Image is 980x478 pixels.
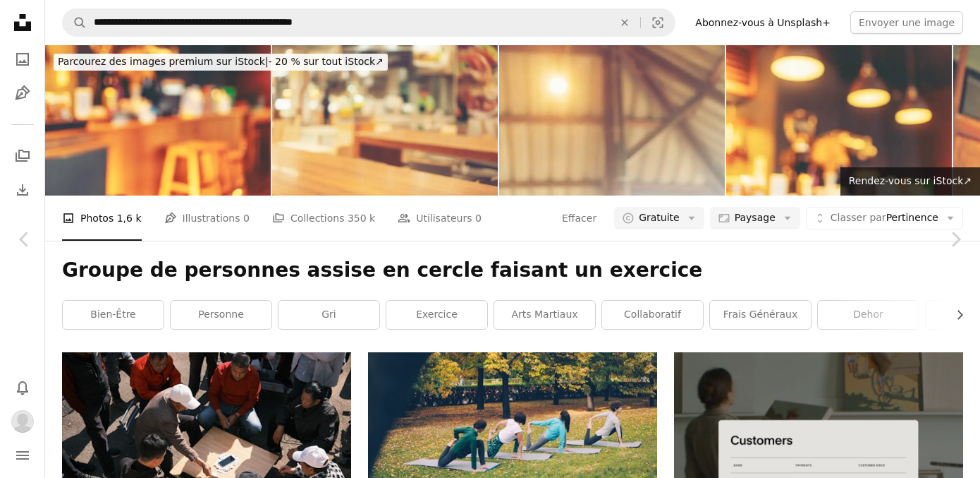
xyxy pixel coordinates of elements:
[710,301,811,329] a: frais généraux
[831,211,938,225] span: Pertinence
[818,301,919,329] a: dehor
[735,211,776,225] span: Paysage
[45,45,271,196] img: Arrière-plan flou, faite avec des tons Vintage, café-restaurant flou fond avec bokeh
[710,207,800,229] button: Paysage
[840,167,980,196] a: Rendez-vous sur iStock↗
[8,79,37,107] a: Illustrations
[368,427,657,440] a: Des personnes pratiquant le yoga sur des tapis dans un parc.
[62,258,963,283] h1: Groupe de personnes assise en cercle faisant un exercice
[11,410,34,433] img: Avatar de l’utilisateur brigitte bureau
[54,54,388,71] div: - 20 % sur tout iStock ↗
[849,175,972,186] span: Rendez-vous sur iStock ↗
[850,11,963,34] button: Envoyer une image
[272,45,498,196] img: Arrière-plan flou, faite avec des tons Vintage, café-restaurant flou fond avec bokeh
[806,207,963,229] button: Classer parPertinence
[931,172,980,307] a: Suivant
[272,196,375,241] a: Collections 350 k
[8,441,37,470] button: Menu
[8,374,37,402] button: Notifications
[171,301,271,329] a: personne
[499,45,725,196] img: Arrière-plan flou, faite avec des tons Vintage, café-restaurant flou fond avec bokeh
[8,407,37,436] button: Profil
[726,45,952,196] img: Arrière-plan flou, faite avec des tons Vintage, café-restaurant flou fond avec bokeh
[475,210,482,226] span: 0
[278,301,379,329] a: gri
[614,207,704,229] button: Gratuite
[62,8,675,37] form: Rechercher des visuels sur tout le site
[947,301,963,329] button: faire défiler la liste vers la droite
[243,210,250,226] span: 0
[8,45,37,73] a: Photos
[45,45,396,79] a: Parcourez des images premium sur iStock|- 20 % sur tout iStock↗
[641,9,675,36] button: Recherche de visuels
[687,11,839,34] a: Abonnez-vous à Unsplash+
[602,301,703,329] a: collaboratif
[639,211,680,225] span: Gratuite
[609,9,640,36] button: Effacer
[831,212,886,223] span: Classer par
[58,56,269,67] span: Parcourez des images premium sur iStock |
[63,9,87,36] button: Rechercher sur Unsplash
[164,196,250,241] a: Illustrations 0
[561,207,597,229] button: Effacer
[494,301,595,329] a: arts martiaux
[398,196,482,241] a: Utilisateurs 0
[62,442,351,455] a: Les gens jouent à un jeu autour d’une table.
[386,301,487,329] a: exercice
[63,301,164,329] a: bien-être
[348,210,375,226] span: 350 k
[8,142,37,170] a: Collections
